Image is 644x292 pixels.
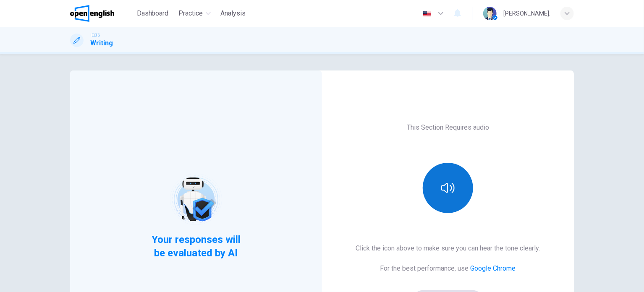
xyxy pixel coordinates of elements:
[407,123,489,133] h6: This Section Requires audio
[179,8,203,18] span: Practice
[169,173,223,226] img: robot icon
[483,7,497,20] img: Profile picture
[471,264,516,272] a: Google Chrome
[217,6,249,21] button: Analysis
[221,8,246,18] span: Analysis
[90,32,100,38] span: IELTS
[137,8,169,18] span: Dashboard
[90,38,113,48] h1: Writing
[134,6,172,21] button: Dashboard
[145,233,247,260] span: Your responses will be evaluated by AI
[503,8,550,18] div: [PERSON_NAME].
[380,263,516,274] h6: For the best performance, use
[175,6,214,21] button: Practice
[70,5,134,22] a: OpenEnglish logo
[70,5,114,22] img: OpenEnglish logo
[356,243,540,253] h6: Click the icon above to make sure you can hear the tone clearly.
[422,10,432,17] img: en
